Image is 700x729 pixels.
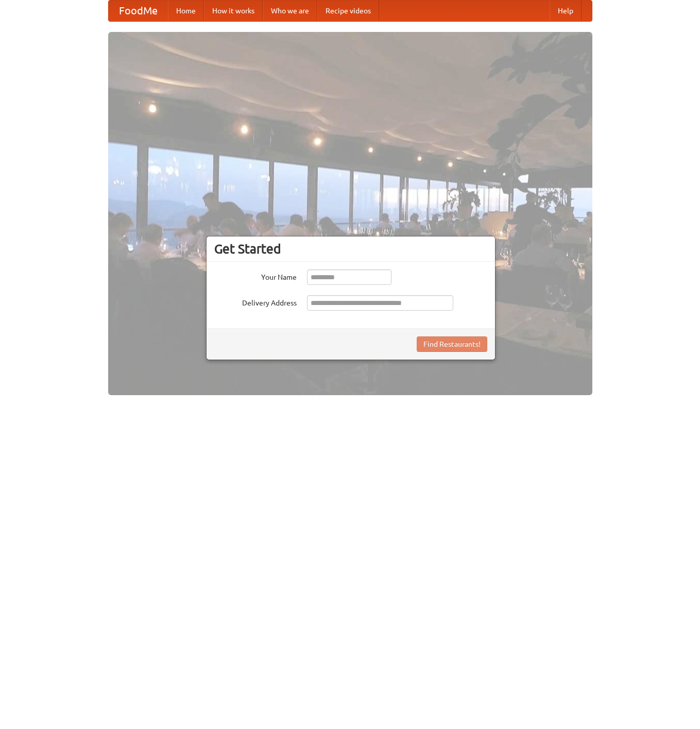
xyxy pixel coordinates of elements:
[317,1,379,21] a: Recipe videos
[417,336,487,352] button: Find Restaurants!
[214,295,297,308] label: Delivery Address
[263,1,317,21] a: Who we are
[214,269,297,282] label: Your Name
[214,241,487,257] h3: Get Started
[550,1,582,21] a: Help
[109,1,168,21] a: FoodMe
[204,1,263,21] a: How it works
[168,1,204,21] a: Home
